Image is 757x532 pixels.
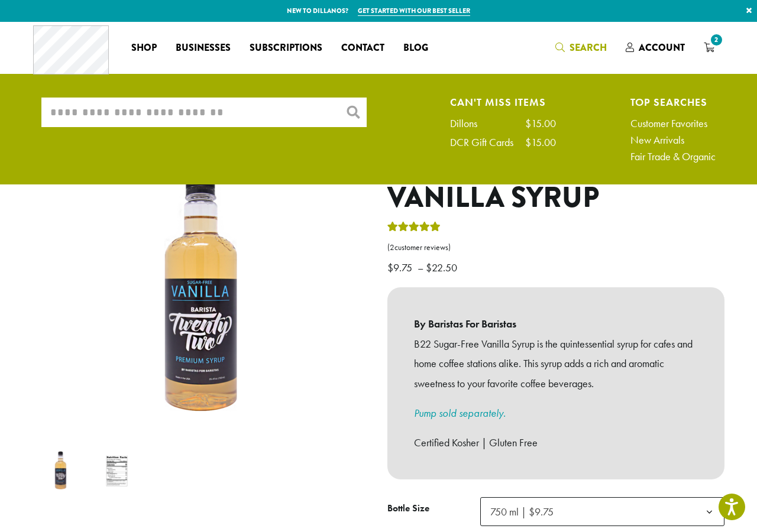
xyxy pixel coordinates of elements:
bdi: 22.50 [426,261,460,274]
a: (2customer reviews) [387,242,724,254]
span: 2 [390,242,394,252]
b: By Baristas For Baristas [414,314,698,334]
h4: Can't Miss Items [450,98,556,106]
label: Bottle Size [387,500,480,517]
p: B22 Sugar-Free Vanilla Syrup is the quintessential syrup for cafes and home coffee stations alike... [414,334,698,394]
span: $ [426,261,432,274]
h1: Barista 22 Sugar-Free Vanilla Syrup [387,147,724,215]
span: Businesses [176,41,231,56]
div: Dillons [450,118,489,129]
span: – [418,261,423,274]
span: Shop [131,41,157,56]
a: Pump sold separately. [414,406,506,420]
a: New Arrivals [630,135,716,145]
span: $ [387,261,393,274]
p: Certified Kosher | Gluten Free [414,433,698,453]
a: Customer Favorites [630,118,716,129]
a: Get started with our best seller [358,6,470,16]
span: Contact [341,41,384,56]
img: Barista 22 Sugar-Free Vanilla Syrup - Image 2 [93,447,140,494]
div: $15.00 [525,118,556,129]
h4: Top Searches [630,98,716,106]
span: Blog [403,41,428,56]
div: Rated 5.00 out of 5 [387,220,441,238]
div: $15.00 [525,137,556,148]
span: 750 ml | $9.75 [490,505,554,518]
span: 750 ml | $9.75 [486,500,565,523]
div: DCR Gift Cards [450,137,525,148]
bdi: 9.75 [387,261,415,274]
a: Search [546,38,616,57]
a: Fair Trade & Organic [630,151,716,162]
span: Account [639,41,685,54]
span: 2 [709,32,724,48]
span: 750 ml | $9.75 [480,497,724,526]
span: Search [570,41,607,54]
span: Subscriptions [250,41,322,56]
a: Shop [122,38,166,57]
img: Barista 22 Sugar-Free Vanilla Syrup [37,447,84,494]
